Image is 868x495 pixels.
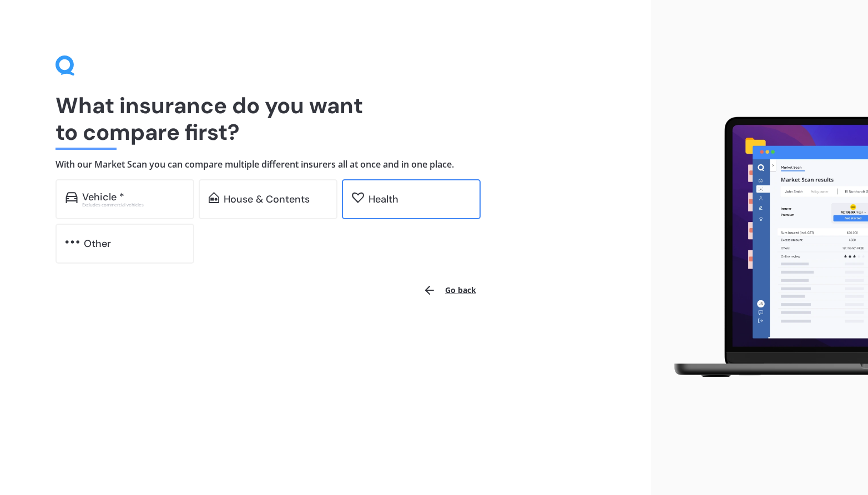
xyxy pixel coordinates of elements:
img: other.81dba5aafe580aa69f38.svg [65,236,79,247]
div: House & Contents [224,194,310,205]
div: Excludes commercial vehicles [82,203,184,207]
div: Vehicle * [82,191,124,203]
img: home-and-contents.b802091223b8502ef2dd.svg [209,192,219,203]
button: Go back [416,277,483,304]
img: car.f15378c7a67c060ca3f3.svg [65,192,78,203]
img: laptop.webp [660,111,868,384]
div: Other [84,238,111,249]
div: Health [369,194,398,205]
img: health.62746f8bd298b648b488.svg [352,192,364,203]
h4: With our Market Scan you can compare multiple different insurers all at once and in one place. [55,159,596,170]
h1: What insurance do you want to compare first? [55,92,596,145]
